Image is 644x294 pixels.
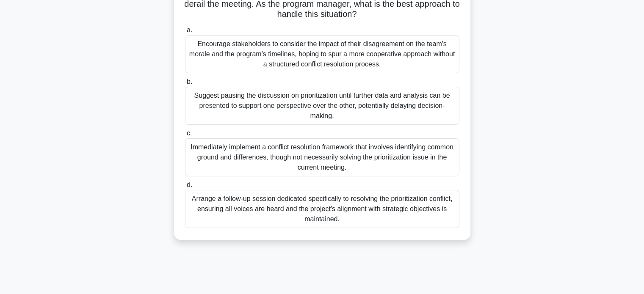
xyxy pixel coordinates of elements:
[187,181,192,188] span: d.
[187,129,192,137] span: c.
[185,87,459,125] div: Suggest pausing the discussion on prioritization until further data and analysis can be presented...
[185,35,459,73] div: Encourage stakeholders to consider the impact of their disagreement on the team's morale and the ...
[187,78,192,85] span: b.
[185,138,459,176] div: Immediately implement a conflict resolution framework that involves identifying common ground and...
[187,26,192,33] span: a.
[185,190,459,228] div: Arrange a follow-up session dedicated specifically to resolving the prioritization conflict, ensu...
